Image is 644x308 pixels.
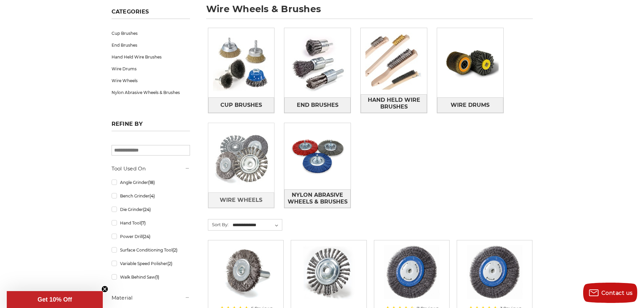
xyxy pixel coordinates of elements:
[112,51,190,63] a: Hand Held Wire Brushes
[285,189,350,208] span: Nylon Abrasive Wheels & Brushes
[466,245,523,299] img: 6" Crimped Wire Wheel for Pedestal Grinder
[297,99,338,111] span: End Brushes
[112,8,190,19] h5: Categories
[143,207,151,212] span: (24)
[383,245,440,299] img: 8" Crimped Wire Wheel for Pedestal Grinder
[361,28,427,94] img: Hand Held Wire Brushes
[206,4,533,19] h1: wire wheels & brushes
[112,75,190,87] a: Wire Wheels
[172,247,177,253] span: (2)
[601,290,633,296] span: Contact us
[112,271,190,283] a: Walk Behind Saw
[112,244,190,256] a: Surface Conditioning Tool
[112,176,190,188] a: Angle Grinder
[208,125,275,191] img: Wire Wheels
[284,189,351,208] a: Nylon Abrasive Wheels & Brushes
[112,87,190,98] a: Nylon Abrasive Wheels & Brushes
[208,97,275,113] a: Cup Brushes
[112,204,190,215] a: Die Grinder
[208,30,275,96] img: Cup Brushes
[302,245,356,299] img: 7" x 5/8"-11 Stringer Bead Wire Wheel
[112,27,190,39] a: Cup Brushes
[112,217,190,229] a: Hand Tool
[112,165,190,173] h5: Tool Used On
[232,220,282,230] select: Sort By:
[112,121,190,131] h5: Refine by
[141,220,146,226] span: (7)
[437,97,503,113] a: Wire Drums
[101,286,108,292] button: Close teaser
[112,190,190,202] a: Bench Grinder
[219,245,273,299] img: Crimped Wire Wheel with Shank Non Magnetic
[451,99,490,111] span: Wire Drums
[143,234,150,239] span: (24)
[112,258,190,269] a: Variable Speed Polisher
[38,296,72,303] span: Get 10% Off
[148,180,155,185] span: (18)
[583,283,637,303] button: Contact us
[361,94,427,113] a: Hand Held Wire Brushes
[112,294,190,302] h5: Material
[284,123,351,189] img: Nylon Abrasive Wheels & Brushes
[112,63,190,75] a: Wire Drums
[220,194,262,206] span: Wire Wheels
[155,275,159,280] span: (1)
[437,30,503,96] img: Wire Drums
[149,193,155,198] span: (4)
[284,30,351,96] img: End Brushes
[220,99,262,111] span: Cup Brushes
[284,97,351,113] a: End Brushes
[167,261,172,266] span: (2)
[208,219,229,230] label: Sort By:
[361,94,427,113] span: Hand Held Wire Brushes
[112,231,190,242] a: Power Drill
[7,291,103,308] div: Get 10% OffClose teaser
[208,192,275,208] a: Wire Wheels
[112,39,190,51] a: End Brushes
